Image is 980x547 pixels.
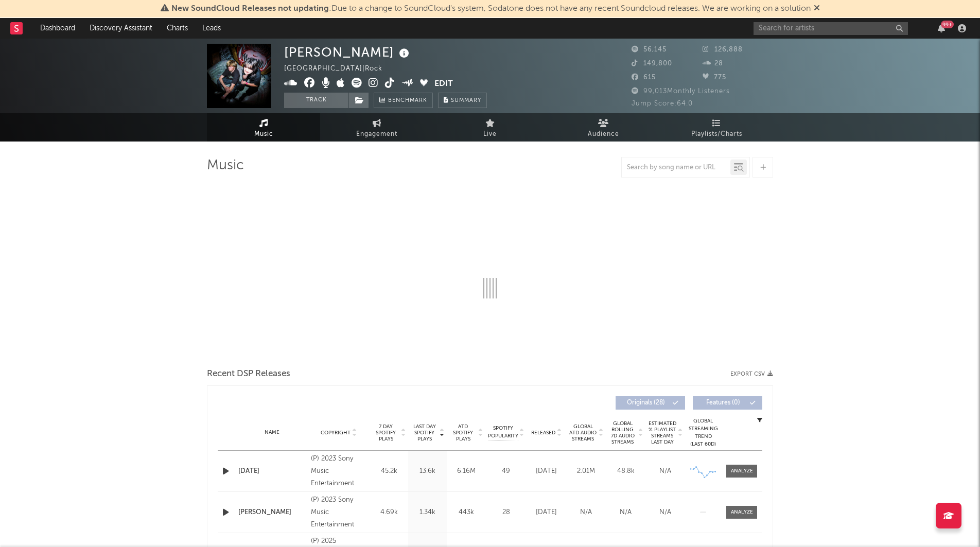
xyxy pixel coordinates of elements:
div: N/A [608,507,643,518]
a: Playlists/Charts [660,113,773,142]
span: 149,800 [632,60,672,67]
span: Summary [451,98,481,103]
a: Dashboard [33,18,82,39]
div: 13.6k [411,466,444,477]
div: N/A [648,507,682,518]
span: New SoundCloud Releases not updating [171,5,329,13]
span: Copyright [321,430,351,436]
span: Engagement [356,128,397,140]
div: (P) 2023 Sony Music Entertainment [311,494,367,531]
span: Released [531,430,555,436]
div: [PERSON_NAME] [284,44,412,61]
span: 615 [632,74,656,81]
span: 28 [703,60,723,67]
span: Dismiss [814,5,820,13]
div: [DATE] [529,466,564,477]
span: 126,888 [703,46,743,53]
a: Discovery Assistant [82,18,160,39]
span: Estimated % Playlist Streams Last Day [648,420,676,445]
div: Global Streaming Trend (Last 60D) [688,417,719,448]
div: 1.34k [411,507,444,518]
span: Audience [588,128,619,140]
div: 6.16M [449,466,483,477]
span: Global Rolling 7D Audio Streams [608,420,637,445]
button: Summary [438,93,487,108]
div: N/A [569,507,603,518]
span: 7 Day Spotify Plays [372,424,399,442]
div: 443k [449,507,483,518]
button: Originals(28) [616,396,685,410]
span: Live [483,128,497,140]
div: N/A [648,466,682,477]
div: 4.69k [372,507,406,518]
span: Originals ( 28 ) [622,400,670,406]
div: [GEOGRAPHIC_DATA] | Rock [284,63,394,75]
button: Export CSV [730,371,773,377]
a: Music [207,113,320,142]
a: Live [433,113,547,142]
a: Leads [195,18,228,39]
div: 99 + [941,21,954,28]
div: 45.2k [372,466,406,477]
span: : Due to a change to SoundCloud's system, Sodatone does not have any recent Soundcloud releases. ... [171,5,811,13]
a: Benchmark [374,93,433,108]
button: Track [284,93,348,108]
a: Charts [160,18,195,39]
div: 49 [488,466,524,477]
span: Music [254,128,273,140]
input: Search for artists [754,22,908,35]
a: [DATE] [238,466,306,477]
button: Edit [434,78,453,91]
button: Features(0) [693,396,762,410]
span: ATD Spotify Plays [449,424,477,442]
span: 775 [703,74,726,81]
button: 99+ [938,24,945,32]
span: Last Day Spotify Plays [411,424,438,442]
a: [PERSON_NAME] [238,507,306,518]
div: [DATE] [529,507,564,518]
div: (P) 2023 Sony Music Entertainment [311,453,367,490]
span: 56,145 [632,46,667,53]
a: Engagement [320,113,433,142]
div: 28 [488,507,524,518]
span: Features ( 0 ) [699,400,747,406]
span: 99,013 Monthly Listeners [632,88,730,95]
div: Name [238,429,306,436]
a: Audience [547,113,660,142]
span: Global ATD Audio Streams [569,424,597,442]
span: Playlists/Charts [691,128,742,140]
div: 2.01M [569,466,603,477]
input: Search by song name or URL [622,164,730,172]
span: Benchmark [388,95,427,107]
span: Spotify Popularity [488,425,518,440]
span: Recent DSP Releases [207,368,290,380]
div: 48.8k [608,466,643,477]
span: Jump Score: 64.0 [632,100,693,107]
